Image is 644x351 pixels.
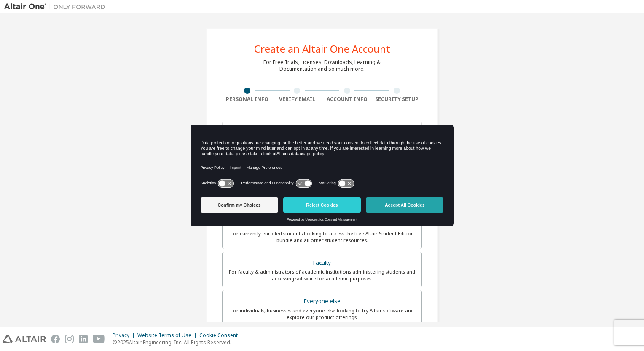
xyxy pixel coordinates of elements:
div: Personal Info [222,96,272,103]
img: youtube.svg [93,335,105,343]
img: instagram.svg [65,335,74,343]
img: facebook.svg [51,335,60,343]
img: altair_logo.svg [3,335,46,343]
div: Privacy [113,332,137,339]
div: Create an Altair One Account [254,44,390,54]
div: Security Setup [372,96,422,103]
img: Altair One [4,3,110,11]
p: © 2025 Altair Engineering, Inc. All Rights Reserved. [113,339,243,346]
div: For faculty & administrators of academic institutions administering students and accessing softwa... [228,269,416,282]
div: For individuals, businesses and everyone else looking to try Altair software and explore our prod... [228,307,416,321]
div: Faculty [228,257,416,269]
div: Account Info [322,96,372,103]
div: Verify Email [272,96,322,103]
div: Website Terms of Use [137,332,199,339]
div: Everyone else [228,295,416,307]
div: For Free Trials, Licenses, Downloads, Learning & Documentation and so much more. [263,59,381,72]
div: Cookie Consent [199,332,243,339]
img: linkedin.svg [79,335,88,343]
div: For currently enrolled students looking to access the free Altair Student Edition bundle and all ... [228,230,416,244]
